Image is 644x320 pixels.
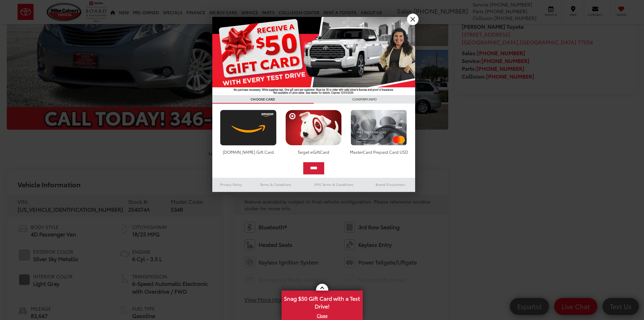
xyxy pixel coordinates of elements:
img: 55838_top_625864.jpg [212,17,415,95]
img: mastercard.png [349,110,409,146]
a: Brand Disclaimers [366,180,415,189]
h3: CONFIRM INFO [314,95,415,104]
a: SMS Terms & Conditions [302,180,366,189]
div: Target eGiftCard [284,149,343,155]
img: targetcard.png [284,110,343,146]
div: [DOMAIN_NAME] Gift Card [218,149,278,155]
img: amazoncard.png [218,110,278,146]
h3: CHOOSE CARD [212,95,314,104]
span: Snag $50 Gift Card with a Test Drive! [282,291,362,312]
a: Terms & Conditions [250,180,302,189]
a: Privacy Policy [212,180,250,189]
div: MasterCard Prepaid Card USD [349,149,409,155]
